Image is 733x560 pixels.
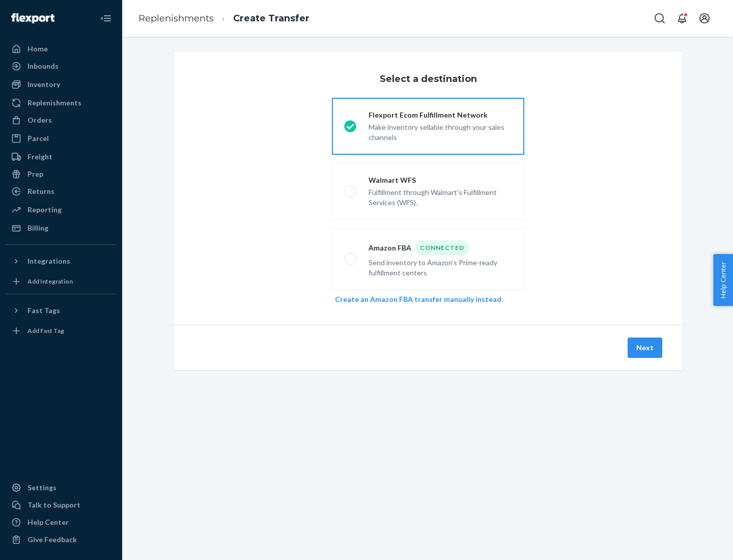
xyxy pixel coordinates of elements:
a: Parcel [6,130,116,147]
button: Fast Tags [6,302,116,319]
div: . [335,294,521,304]
button: Next [628,338,662,358]
div: Prep [27,169,43,179]
div: Integrations [27,256,70,266]
button: Open account menu [694,8,715,29]
ol: breadcrumbs [130,4,318,34]
h3: Select a destination [380,72,477,86]
a: Add Fast Tag [6,323,116,339]
button: Integrations [6,253,116,269]
a: Help Center [6,514,116,530]
div: Freight [27,152,52,162]
div: Amazon FBA [369,240,512,256]
div: Inventory [27,79,60,90]
a: Billing [6,220,116,236]
a: Replenishments [6,95,116,111]
a: Create Transfer [233,13,309,24]
a: Inbounds [6,58,116,74]
img: Flexport logo [11,13,54,23]
div: Flexport Ecom Fulfillment Network [369,110,512,120]
div: Help Center [27,517,69,527]
div: Parcel [27,133,49,144]
div: Send inventory to Amazon's Prime-ready fulfillment centers [369,256,512,278]
button: Help Center [713,254,733,306]
div: Returns [27,186,54,197]
div: Add Fast Tag [27,326,64,335]
div: Fulfillment through Walmart's Fulfillment Services (WFS). [369,185,512,208]
div: Make inventory sellable through your sales channels [369,120,512,143]
a: Prep [6,166,116,182]
a: Reporting [6,202,116,218]
div: Inbounds [27,61,59,71]
a: Settings [6,480,116,496]
div: Walmart WFS [369,175,512,185]
a: Inventory [6,76,116,93]
a: Create an Amazon FBA transfer manually instead [335,295,501,303]
button: Open Search Box [650,8,670,29]
div: Give Feedback [27,535,77,545]
div: Replenishments [27,98,81,108]
div: Connected [415,240,469,256]
div: Add Integration [27,277,73,286]
a: Replenishments [138,13,214,24]
div: Home [27,44,48,54]
div: Billing [27,223,48,233]
a: Talk to Support [6,497,116,513]
a: Home [6,41,116,57]
button: Open notifications [672,8,692,29]
div: Settings [27,483,57,493]
a: Orders [6,112,116,128]
button: Give Feedback [6,531,116,548]
button: Close Navigation [96,8,116,29]
a: Add Integration [6,273,116,290]
a: Freight [6,149,116,165]
div: Talk to Support [27,500,80,510]
div: Fast Tags [27,305,60,316]
div: Orders [27,115,52,125]
div: Reporting [27,205,62,215]
a: Returns [6,183,116,200]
